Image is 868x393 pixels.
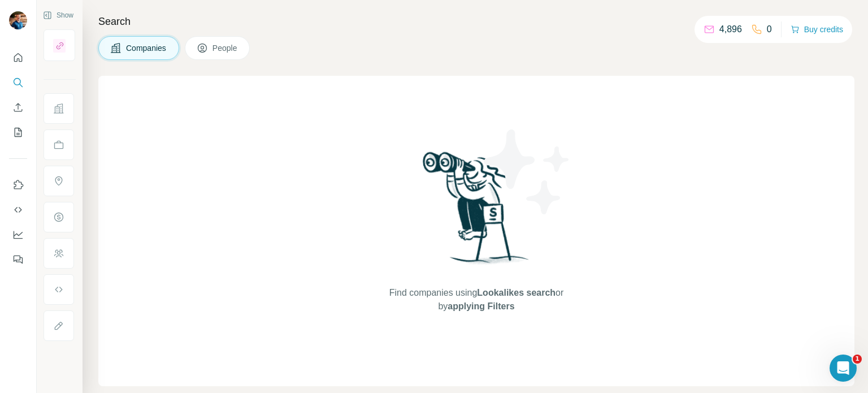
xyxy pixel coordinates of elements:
span: Companies [126,42,167,54]
button: Dashboard [9,224,27,245]
span: Find companies using or by [386,286,567,313]
p: 4,896 [719,23,742,36]
p: 0 [767,23,772,36]
img: Avatar [9,11,27,29]
button: Enrich CSV [9,97,27,118]
button: Buy credits [791,21,843,37]
span: Lookalikes search [477,288,555,297]
button: Feedback [9,249,27,270]
img: Surfe Illustration - Stars [476,121,578,223]
button: Show [35,7,81,24]
iframe: Intercom live chat [830,355,857,382]
span: 1 [853,355,862,364]
img: Surfe Illustration - Woman searching with binoculars [418,149,535,275]
span: People [212,42,238,54]
button: Search [9,72,27,93]
span: applying Filters [448,301,514,311]
button: Use Surfe API [9,200,27,220]
button: Quick start [9,47,27,68]
button: Use Surfe on LinkedIn [9,175,27,195]
button: My lists [9,122,27,142]
h4: Search [98,14,854,29]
